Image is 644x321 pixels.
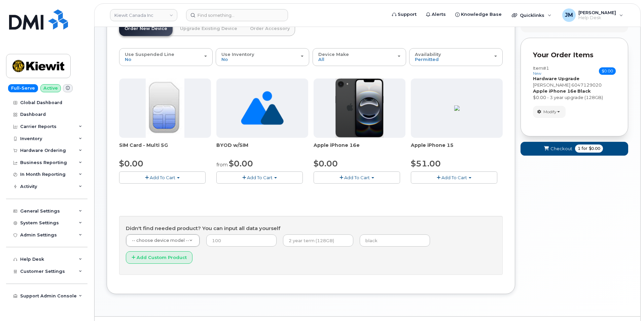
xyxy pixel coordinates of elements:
button: Modify [533,106,566,118]
span: for [580,146,589,152]
input: 2 year term (128GB) [283,234,353,247]
span: Use Inventory [221,52,254,57]
span: $0.00 [589,146,600,152]
span: Device Make [318,52,349,57]
button: Device Make All [313,48,406,66]
small: from [216,162,228,168]
strong: Black [577,88,591,94]
button: Availability Permitted [409,48,503,66]
input: Find something... [186,9,288,21]
span: Add To Cart [441,175,467,180]
h4: Didn't find needed product? You can input all data yourself [126,226,496,231]
span: Modify [543,109,557,115]
span: No [125,57,131,62]
img: 96FE4D95-2934-46F2-B57A-6FE1B9896579.png [454,105,460,111]
span: Add To Cart [247,175,273,180]
span: Support [398,11,417,18]
button: Use Suspended Line No [119,48,213,66]
span: Knowledge Base [461,11,502,18]
input: black [360,234,430,247]
strong: Apple iPhone 16e [533,88,576,94]
input: 100 [206,234,277,247]
span: #1 [543,65,549,71]
div: Quicklinks [507,8,556,22]
span: Availability [415,52,441,57]
div: $0.00 - 3 year upgrade (128GB) [533,94,616,101]
span: $0.00 [229,159,253,168]
img: no_image_found-2caef05468ed5679b831cfe6fc140e25e0c280774317ffc20a367ab7fd17291e.png [241,78,284,138]
button: Checkout 1 for $0.00 [521,142,628,156]
button: Use Inventory No [216,48,309,66]
div: Apple iPhone 15 [411,142,503,155]
span: -- choose device model -- [132,238,189,243]
span: $0.00 [119,159,143,168]
button: Add Custom Product [126,251,192,264]
span: No [221,57,228,62]
small: new [533,71,541,76]
span: $51.00 [411,159,441,168]
span: Use Suspended Line [125,52,174,57]
div: BYOD w/SIM [216,142,308,155]
span: Permitted [415,57,439,62]
strong: Hardware Upgrade [533,76,579,81]
iframe: Messenger Launcher [615,292,639,316]
span: 6047129020 [571,82,602,88]
span: Add To Cart [344,175,370,180]
span: $0.00 [599,67,616,75]
h3: Item [533,66,549,75]
div: Apple iPhone 16e [314,142,405,155]
a: Alerts [421,8,451,21]
a: Order New Device [119,21,173,36]
span: Quicklinks [520,12,544,18]
a: -- choose device model -- [126,234,200,247]
div: SIM Card - Multi 5G [119,142,211,155]
span: Help Desk [578,15,616,21]
p: Your Order Items [533,50,616,60]
button: Add To Cart [119,171,206,183]
img: 00D627D4-43E9-49B7-A367-2C99342E128C.jpg [146,78,184,138]
a: Support [387,8,421,21]
span: Checkout [550,146,572,152]
img: iPhone_16e_pic.PNG [335,78,384,138]
span: JM [565,11,573,19]
a: Kiewit Canada Inc [110,9,177,21]
span: [PERSON_NAME] [578,10,616,15]
button: Add To Cart [411,171,497,183]
a: Order Accessory [245,21,295,36]
span: All [318,57,324,62]
span: 1 [578,146,580,152]
a: Knowledge Base [451,8,506,21]
div: Jonas Mutoke [558,8,628,22]
button: Add To Cart [314,171,400,183]
button: Add To Cart [216,171,303,183]
span: $0.00 [314,159,338,168]
span: [PERSON_NAME] [533,82,570,88]
span: Alerts [432,11,446,18]
a: Upgrade Existing Device [175,21,243,36]
span: Add To Cart [150,175,175,180]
